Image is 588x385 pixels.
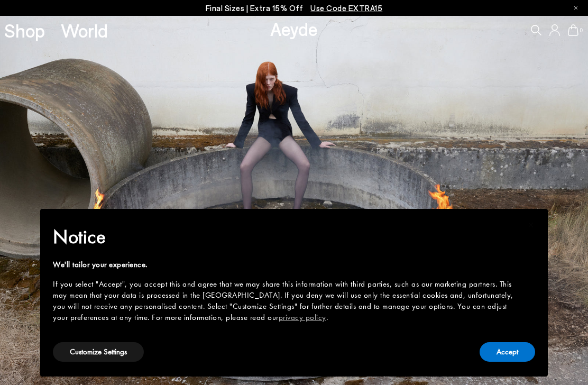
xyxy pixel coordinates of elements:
button: Customize Settings [53,342,144,362]
h2: Notice [53,223,518,251]
button: Accept [480,342,535,362]
a: privacy policy [279,312,326,323]
span: × [528,216,535,233]
div: We'll tailor your experience. [53,259,518,270]
div: If you select "Accept", you accept this and agree that we may share this information with third p... [53,279,518,323]
button: Close this notice [518,212,544,237]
